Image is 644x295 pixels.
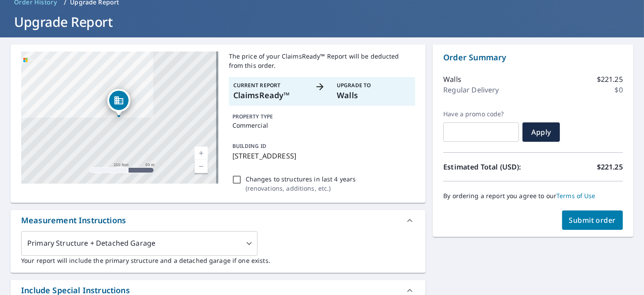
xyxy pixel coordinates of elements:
[233,89,307,101] p: ClaimsReady™
[21,231,258,256] div: Primary Structure + Detached Garage
[443,110,519,118] label: Have a promo code?
[597,162,623,172] p: $221.25
[443,192,623,200] p: By ordering a report you agree to our
[229,52,416,70] p: The price of your ClaimsReady™ Report will be deducted from this order.
[21,256,415,265] p: Your report will include the primary structure and a detached garage if one exists.
[11,210,426,231] div: Measurement Instructions
[443,52,623,63] p: Order Summary
[232,121,412,130] p: Commercial
[107,89,130,116] div: Dropped pin, building 1, Commercial property, 2407 State Route 19 N Warsaw, NY 14569
[246,174,356,184] p: Changes to structures in last 4 years
[195,160,208,173] a: Current Level 17, Zoom Out
[337,81,411,89] p: Upgrade To
[233,81,307,89] p: Current Report
[597,74,623,85] p: $221.25
[615,85,623,95] p: $0
[195,147,208,160] a: Current Level 17, Zoom In
[11,13,633,31] h1: Upgrade Report
[443,162,533,172] p: Estimated Total (USD):
[337,89,411,101] p: Walls
[562,210,623,230] button: Submit order
[569,215,616,225] span: Submit order
[232,151,412,161] p: [STREET_ADDRESS]
[443,74,461,85] p: Walls
[246,184,356,193] p: ( renovations, additions, etc. )
[443,85,499,95] p: Regular Delivery
[232,113,412,121] p: PROPERTY TYPE
[523,122,560,142] button: Apply
[232,142,266,150] p: BUILDING ID
[530,127,553,137] span: Apply
[21,214,126,226] div: Measurement Instructions
[556,192,596,200] a: Terms of Use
